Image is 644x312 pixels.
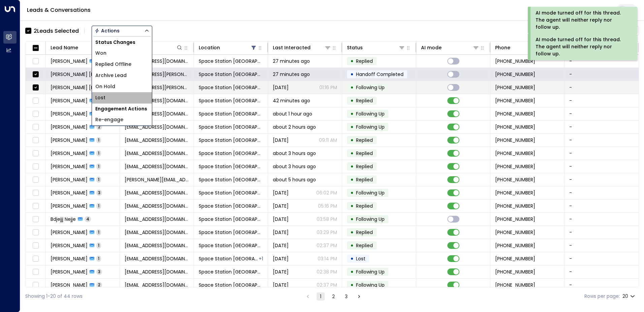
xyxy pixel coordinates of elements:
span: Clive Hallifax [51,203,88,209]
div: • [350,200,354,212]
span: +447655432615 [495,58,535,64]
span: Space Station Solihull [199,124,263,130]
span: about 3 hours ago [273,163,316,170]
span: Space Station Solihull [199,216,263,223]
td: - [565,265,639,278]
td: - [565,160,639,173]
span: Won [95,50,106,57]
span: Replied [356,163,373,170]
div: Space Station Castle Bromwich [259,255,263,262]
label: Rows per page: [584,293,620,300]
span: Yesterday [273,229,289,236]
span: Replied [356,242,373,249]
p: 02:37 PM [317,242,337,249]
div: Lead Name [51,44,78,52]
div: • [350,227,354,238]
div: Actions [95,28,120,34]
div: Button group with a nested menu [92,26,152,36]
span: Space Station Solihull [199,137,263,144]
h1: Status Changes [92,37,152,48]
button: Go to page 3 [342,292,350,301]
div: Last Interacted [273,44,311,52]
span: +447811173486 [495,71,535,78]
span: Replied [356,229,373,236]
span: 2 [96,124,102,130]
span: Space Station Solihull [199,282,263,288]
span: Toggle select row [31,57,40,66]
span: taylormillard92@icloud.com [125,255,189,262]
span: gilli.gregory@virginmedia.com [125,71,189,78]
span: 1 [96,163,101,169]
span: walkwithusdogwalking@gmail.com [125,137,189,144]
td: - [565,134,639,147]
span: Space Station Solihull [199,71,263,78]
span: about 3 hours ago [273,150,316,157]
div: • [350,266,354,278]
p: 02:38 PM [317,268,337,275]
span: +447826991378 [495,282,535,288]
div: • [350,161,354,172]
span: sjclark69@hotmail.com [125,242,189,249]
span: Victoria Ballard [51,137,88,144]
span: Toggle select row [31,70,40,79]
span: Space Station Solihull [199,150,263,157]
span: Toggle select row [31,149,40,158]
h1: Engagement Actions [92,104,152,114]
td: - [565,200,639,212]
span: 4 [85,216,91,222]
td: - [565,94,639,107]
span: clivehallifax@gmail.com [125,203,189,209]
td: - [565,226,639,239]
div: • [350,95,354,106]
span: Yesterday [273,189,289,196]
div: Status [347,44,363,52]
div: AI mode [421,44,479,52]
p: 01:16 PM [319,84,337,91]
span: Yesterday [273,216,289,223]
span: Following Up [356,282,385,288]
span: Samantha Clark [51,242,88,249]
span: Toggle select row [31,255,40,263]
span: Toggle select row [31,268,40,276]
button: Actions [92,26,152,36]
span: Toggle select row [31,241,40,250]
span: sjclark69@hotmail.com [125,229,189,236]
span: Replied [356,150,373,157]
span: Toggle select row [31,215,40,224]
span: maryjune@outlook.com [125,58,189,64]
span: Lost [95,94,105,101]
span: 27 minutes ago [273,58,310,64]
div: 2 Lead s Selected [34,27,79,35]
span: 27 minutes ago [273,71,310,78]
span: walkwithusdogwalking@gmail.com [125,124,189,130]
div: Location [199,44,220,52]
span: Toggle select row [31,123,40,131]
span: Yesterday [273,268,289,275]
span: +447500406132 [495,203,535,209]
span: Re-engage [95,116,123,123]
span: apietsch@talktalk.net [125,150,189,157]
div: • [350,240,354,251]
span: +447349943691 [495,216,535,223]
span: Space Station Solihull [199,163,263,170]
span: Taylor Millard [51,255,88,262]
span: +447976291234 [495,163,535,170]
div: Showing 1-20 of 44 rows [25,293,83,300]
span: Yesterday [273,242,289,249]
span: +441564772791 [495,150,535,157]
span: about 1 hour ago [273,110,312,117]
span: Mishthi Gupta [51,282,88,288]
div: • [350,134,354,146]
span: mishthigupta0506@gmail.com [125,282,189,288]
p: 03:58 PM [317,216,337,223]
span: Following Up [356,216,385,223]
span: 1 [96,177,101,182]
span: Space Station Solihull [199,84,263,91]
div: Last Interacted [273,44,331,52]
span: 1 [96,229,101,235]
span: +447917582811 [495,189,535,196]
span: Replied [356,137,373,144]
div: • [350,121,354,133]
td: - [565,68,639,81]
span: On Hold [95,83,115,90]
